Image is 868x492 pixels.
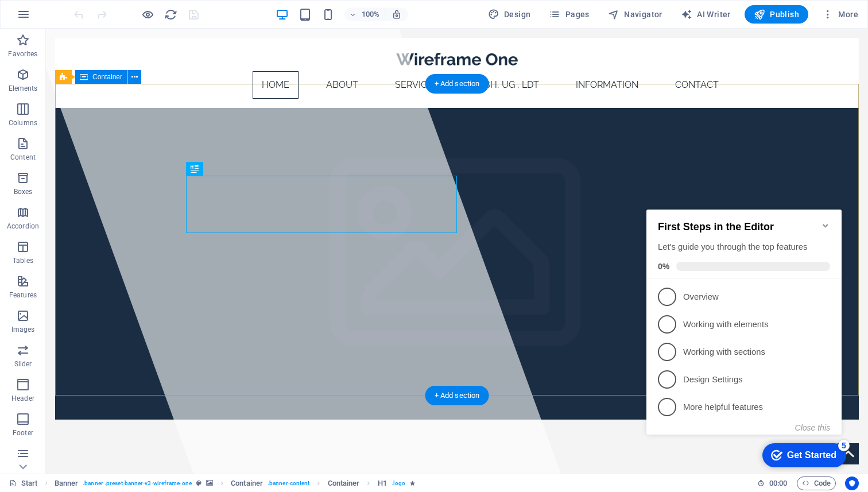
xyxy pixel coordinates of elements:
span: 0% [16,69,34,78]
div: Get Started [145,257,195,268]
button: Code [797,476,836,490]
div: + Add section [425,386,489,405]
button: Design [483,5,536,24]
span: . logo [392,476,405,490]
i: Element contains an animation [410,480,415,486]
button: Close this [153,230,188,239]
button: Click here to leave preview mode and continue editing [141,7,154,21]
p: Columns [9,118,37,127]
button: Usercentrics [845,476,859,490]
li: Working with sections [5,145,200,173]
div: + Add section [425,74,489,94]
p: Working with sections [41,153,179,165]
p: Elements [9,84,38,93]
h6: Session time [757,476,788,490]
div: Design (Ctrl+Alt+Y) [483,5,536,24]
span: Design [488,9,531,20]
span: : [777,479,779,487]
p: Accordion [7,222,39,231]
i: This element is a customizable preset [196,480,201,486]
nav: breadcrumb [55,476,416,490]
span: Click to select. Double-click to edit [231,476,263,490]
p: Content [10,153,36,162]
button: Navigator [603,5,667,24]
i: This element contains a background [206,480,213,486]
p: Footer [13,428,33,437]
div: Minimize checklist [179,28,188,37]
li: Overview [5,90,200,118]
span: More [822,9,858,20]
button: Pages [544,5,594,24]
span: Click to select. Double-click to edit [328,476,360,490]
span: Click to select. Double-click to edit [378,476,387,490]
p: More helpful features [41,208,179,220]
span: AI Writer [681,9,731,20]
p: Images [11,325,35,334]
h6: 100% [362,7,380,21]
h2: First Steps in the Editor [16,28,188,40]
i: Reload page [164,8,177,21]
button: Publish [745,5,808,24]
p: Boxes [14,187,33,196]
div: Get Started 5 items remaining, 0% complete [121,250,204,274]
button: reload [164,7,177,21]
div: Let's guide you through the top features [16,48,188,60]
a: Click to cancel selection. Double-click to open Pages [9,476,38,490]
li: More helpful features [5,200,200,228]
span: Code [802,476,831,490]
span: . banner-content [268,476,309,490]
span: Container [92,73,122,80]
button: More [817,5,863,24]
span: Navigator [608,9,662,20]
button: AI Writer [676,5,735,24]
p: Slider [14,359,32,369]
span: . banner .preset-banner-v3-wireframe-one [83,476,192,490]
p: Overview [41,98,179,110]
p: Tables [13,256,33,265]
p: Favorites [8,49,37,59]
p: Header [11,394,34,403]
span: Publish [754,9,799,20]
button: 100% [344,7,385,21]
i: On resize automatically adjust zoom level to fit chosen device. [392,9,402,20]
p: Working with elements [41,126,179,138]
li: Design Settings [5,173,200,200]
span: Click to select. Double-click to edit [55,476,79,490]
span: 00 00 [769,476,787,490]
div: 5 [196,247,208,258]
p: Design Settings [41,181,179,193]
li: Working with elements [5,118,200,145]
span: Pages [549,9,589,20]
p: Features [9,290,37,300]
